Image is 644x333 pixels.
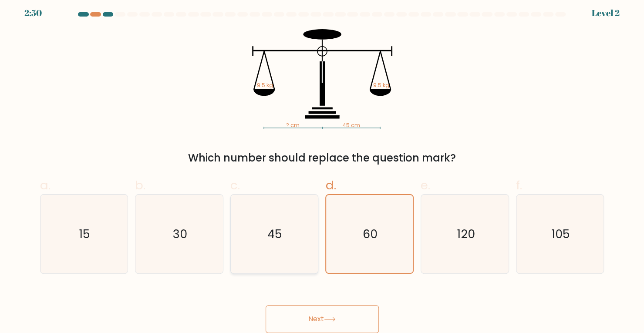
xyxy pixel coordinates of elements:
button: Next [266,305,379,333]
text: 105 [551,226,570,242]
text: 60 [363,226,378,242]
tspan: 9.5 kg [373,81,389,89]
div: 2:50 [24,7,42,20]
text: 120 [456,226,475,242]
span: b. [135,177,145,194]
text: 45 [268,226,283,242]
div: Which number should replace the question mark? [45,150,599,166]
span: c. [230,177,240,194]
text: 30 [173,226,187,242]
div: Level 2 [592,7,620,20]
span: d. [325,177,336,194]
tspan: 9.5 kg [256,81,273,89]
text: 15 [79,226,91,242]
span: f. [516,177,522,194]
tspan: 45 cm [342,121,360,129]
span: e. [421,177,430,194]
tspan: ? cm [286,121,299,129]
span: a. [40,177,51,194]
